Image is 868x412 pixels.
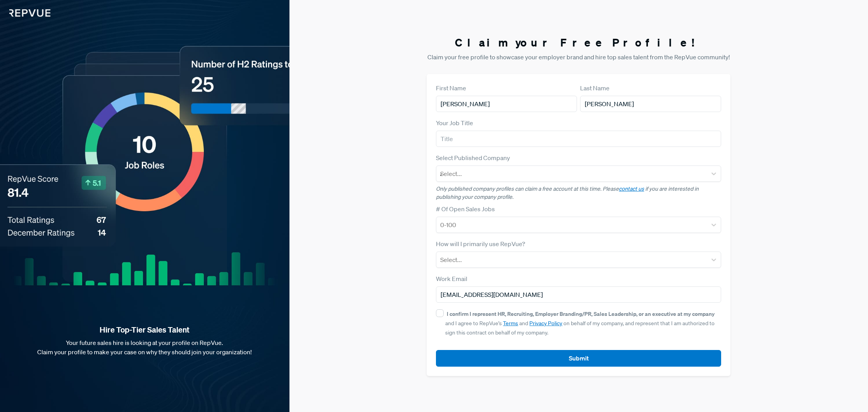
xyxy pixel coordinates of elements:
[436,118,473,128] label: Your Job Title
[436,286,721,303] input: Email
[436,185,721,201] p: Only published company profiles can claim a free account at this time. Please if you are interest...
[436,204,495,214] label: # Of Open Sales Jobs
[529,320,562,327] a: Privacy Policy
[436,96,577,112] input: First Name
[436,153,510,162] label: Select Published Company
[580,96,721,112] input: Last Name
[445,310,715,336] span: and I agree to RepVue’s and on behalf of my company, and represent that I am authorized to sign t...
[436,239,525,248] label: How will I primarily use RepVue?
[436,131,721,147] input: Title
[436,350,721,367] button: Submit
[12,338,277,357] p: Your future sales hire is looking at your profile on RepVue. Claim your profile to make your case...
[619,185,644,192] a: contact us
[427,52,730,62] p: Claim your free profile to showcase your employer brand and hire top sales talent from the RepVue...
[436,83,466,93] label: First Name
[580,83,610,93] label: Last Name
[436,274,467,283] label: Work Email
[447,310,715,317] strong: I confirm I represent HR, Recruiting, Employer Branding/PR, Sales Leadership, or an executive at ...
[12,325,277,335] strong: Hire Top-Tier Sales Talent
[503,320,518,327] a: Terms
[427,36,730,49] h3: Claim your Free Profile!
